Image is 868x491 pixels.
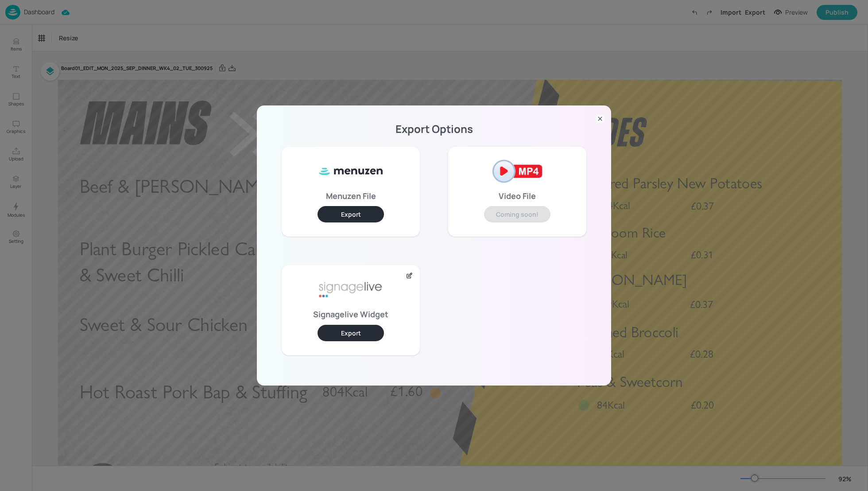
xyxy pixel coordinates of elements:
p: Signagelive Widget [313,311,388,317]
button: Export [318,206,384,222]
p: Export Options [267,126,601,132]
img: signage-live-aafa7296.png [318,272,384,308]
button: Export [318,325,384,341]
p: Menuzen File [326,193,376,199]
img: mp4-2af2121e.png [484,154,550,189]
p: Video File [499,193,536,199]
img: ml8WC8f0XxQ8HKVnnVUe7f5Gv1vbApsJzyFa2MjOoB8SUy3kBkfteYo5TIAmtfcjWXsj8oHYkuYqrJRUn+qckOrNdzmSzIzkA... [318,154,384,189]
